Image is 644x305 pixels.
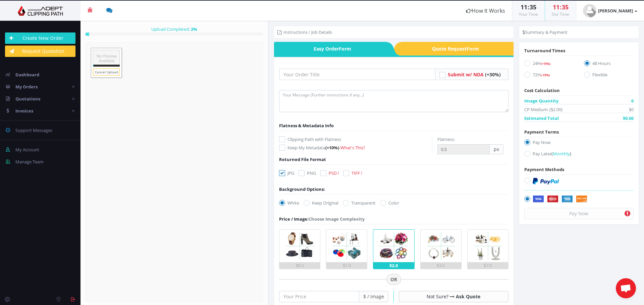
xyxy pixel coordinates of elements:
[93,68,120,76] a: Cancel Upload
[448,71,501,78] a: Submit w/ NDA (+30%)
[304,200,338,206] label: Keep Original
[279,216,365,222] div: Choose Image Complexity
[325,145,339,151] span: (+10%)
[437,136,455,143] label: Flatness:
[191,26,193,32] span: 2
[15,147,39,153] span: My Account
[15,159,44,165] span: Manage Team
[299,170,316,176] label: PNG
[380,200,399,206] label: Color
[279,200,299,206] label: White
[524,129,559,135] span: Payment Terms
[274,42,385,56] span: Easy Order
[524,48,565,54] span: Turnaround Times
[15,72,39,78] span: Dashboard
[279,144,432,151] label: Keep My Metadata -
[524,60,574,69] label: 24H
[524,139,634,148] label: Pay Now
[527,3,530,11] span: :
[427,293,448,300] span: Not Sure?
[326,262,367,269] div: $1.0
[553,151,570,157] span: Monthly
[343,200,376,206] label: Transparent
[279,123,334,129] span: Flatness & Metadata Info
[5,6,75,16] img: Adept Graphics
[524,150,634,159] label: Pay Later
[598,8,633,14] strong: [PERSON_NAME]
[559,3,562,11] span: :
[15,84,38,90] span: My Orders
[524,166,564,172] span: Payment Methods
[519,11,538,17] small: Your Time
[623,115,634,122] span: $0.00
[190,26,197,32] strong: %
[616,278,636,298] a: Open chat
[15,108,33,114] span: Invoices
[576,1,644,21] a: [PERSON_NAME]
[533,196,587,203] img: Securely by Stripe
[524,115,559,122] span: Estimated Total
[279,291,359,302] input: Your Price
[521,3,527,11] span: 11
[402,42,514,56] a: Quote RequestForm
[425,230,457,262] img: 4.png
[551,151,571,157] a: (Monthly)
[277,29,332,35] li: Instructions / Job Details
[553,3,559,11] span: 11
[552,11,569,17] small: Our Time
[583,4,596,17] img: user_default.jpg
[279,156,326,162] span: Returned File Format
[330,230,363,262] img: 2.png
[467,46,479,52] i: Form
[339,46,351,52] i: Form
[279,216,309,222] span: Price / Image:
[279,186,325,193] div: Background Options:
[352,170,362,176] span: TIFF !
[279,170,294,176] label: JPG
[524,71,574,80] label: 72H
[283,230,316,262] img: 1.png
[631,97,634,104] span: 0
[468,262,508,269] div: $7.0
[629,106,634,113] span: $0
[279,69,435,80] input: Your Order Title
[541,73,550,77] span: (-15%)
[5,46,75,57] a: Request Quotation
[402,42,514,56] span: Quote Request
[378,230,410,262] img: 3.png
[541,60,550,66] a: (+15%)
[533,178,559,184] img: PayPal
[15,127,52,133] span: Support Messages
[584,71,634,80] label: Flexible
[524,97,558,104] span: Image Quantity
[329,170,339,176] span: PSD !
[373,262,414,269] div: $2.0
[15,96,40,102] span: Quotations
[460,1,512,21] a: How It Works
[421,262,461,269] div: $3.5
[448,71,484,78] span: Submit w/ NDA
[340,145,365,151] a: What's This?
[279,136,432,143] label: Clipping Path with Flatness
[562,3,569,11] span: 35
[456,293,480,300] a: Ask Quote
[584,60,634,69] label: 48 Hours
[490,144,503,154] span: px
[359,291,388,302] span: $ / Image
[279,262,320,269] div: $0.5
[386,274,401,285] span: OR
[530,3,536,11] span: 35
[86,26,263,32] div: Upload Completed:
[472,230,504,262] img: 5.png
[524,87,560,93] span: Cost Calculation
[485,71,501,78] span: (+30%)
[524,106,562,113] span: CP Medium: ($2.00)
[541,62,550,66] span: (+15%)
[274,42,385,56] a: Easy OrderForm
[541,72,550,78] a: (-15%)
[523,29,568,35] li: Summary & Payment
[5,32,75,44] a: Create New Order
